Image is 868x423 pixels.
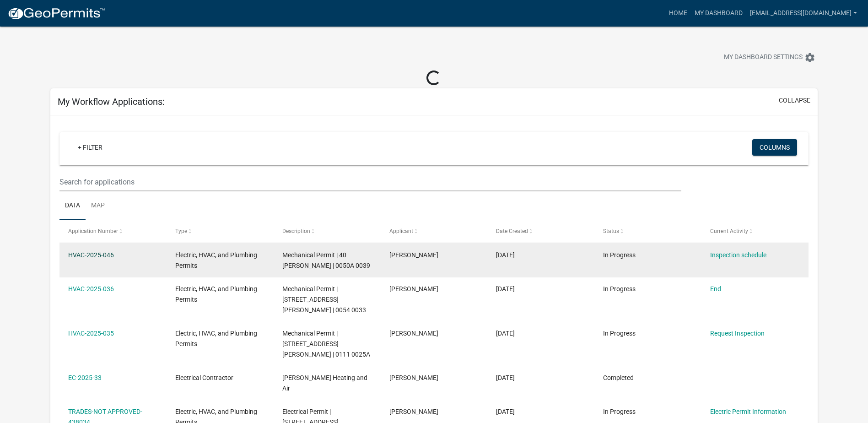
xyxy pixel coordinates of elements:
[68,251,114,259] a: HVAC-2025-046
[175,330,257,347] span: Electric, HVAC, and Plumbing Permits
[175,285,257,303] span: Electric, HVAC, and Plumbing Permits
[175,228,187,234] span: Type
[710,251,766,259] a: Inspection schedule
[282,374,367,392] span: Ragsdale Heating and Air
[746,5,861,22] a: [EMAIL_ADDRESS][DOMAIN_NAME]
[86,191,110,221] a: Map
[804,52,815,63] i: settings
[389,374,438,381] span: Ardeth Ragsdale
[59,191,86,221] a: Data
[603,251,636,259] span: In Progress
[380,220,487,242] datatable-header-cell: Applicant
[496,285,515,293] span: 07/22/2025
[68,330,114,337] a: HVAC-2025-035
[274,220,381,242] datatable-header-cell: Description
[389,228,413,234] span: Applicant
[389,285,438,293] span: Ardeth Ragsdale
[496,374,515,381] span: 06/18/2025
[779,96,810,105] button: collapse
[167,220,274,242] datatable-header-cell: Type
[496,408,515,415] span: 06/18/2025
[389,408,438,415] span: Ardeth Ragsdale
[594,220,701,242] datatable-header-cell: Status
[603,408,636,415] span: In Progress
[710,285,721,293] a: End
[282,330,370,358] span: Mechanical Permit | 1628 FRANCES WHITE RD | 0111 0025A
[68,374,102,381] a: EC-2025-33
[496,228,528,234] span: Date Created
[724,52,803,63] span: My Dashboard Settings
[717,49,823,66] button: My Dashboard Settingssettings
[389,330,438,337] span: Ardeth Ragsdale
[603,330,636,337] span: In Progress
[603,374,634,381] span: Completed
[175,374,233,381] span: Electrical Contractor
[59,173,681,191] input: Search for applications
[389,251,438,259] span: Ardeth Ragsdale
[603,228,619,234] span: Status
[175,251,257,269] span: Electric, HVAC, and Plumbing Permits
[68,228,118,234] span: Application Number
[691,5,746,22] a: My Dashboard
[701,220,809,242] datatable-header-cell: Current Activity
[496,251,515,259] span: 10/10/2025
[282,228,310,234] span: Description
[487,220,594,242] datatable-header-cell: Date Created
[603,285,636,293] span: In Progress
[710,330,765,337] a: Request Inspection
[70,139,110,156] a: + Filter
[665,5,691,22] a: Home
[282,285,366,314] span: Mechanical Permit | 214 LEVI PATTERSON RD | 0054 0033
[710,408,786,415] a: Electric Permit Information
[282,251,370,269] span: Mechanical Permit | 40 TALLEY LN | 0050A 0039
[710,228,748,234] span: Current Activity
[752,139,797,156] button: Columns
[59,220,167,242] datatable-header-cell: Application Number
[496,330,515,337] span: 07/10/2025
[58,96,165,107] h5: My Workflow Applications:
[68,285,114,293] a: HVAC-2025-036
